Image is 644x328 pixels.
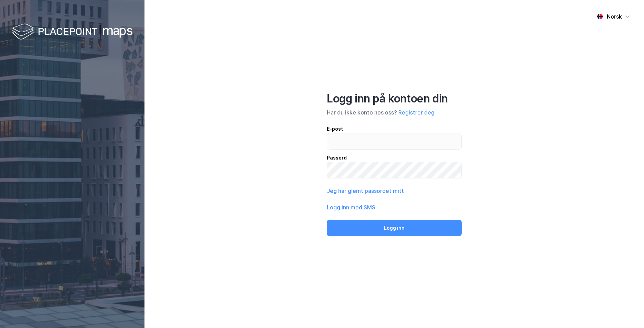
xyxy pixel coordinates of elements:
[327,108,462,117] div: Har du ikke konto hos oss?
[327,220,462,236] button: Logg inn
[398,108,434,117] button: Registrer deg
[327,187,404,195] button: Jeg har glemt passordet mitt
[327,154,462,162] div: Passord
[327,203,375,211] button: Logg inn med SMS
[327,125,462,133] div: E-post
[327,92,462,106] div: Logg inn på kontoen din
[607,12,622,21] div: Norsk
[12,22,132,42] img: logo-white.f07954bde2210d2a523dddb988cd2aa7.svg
